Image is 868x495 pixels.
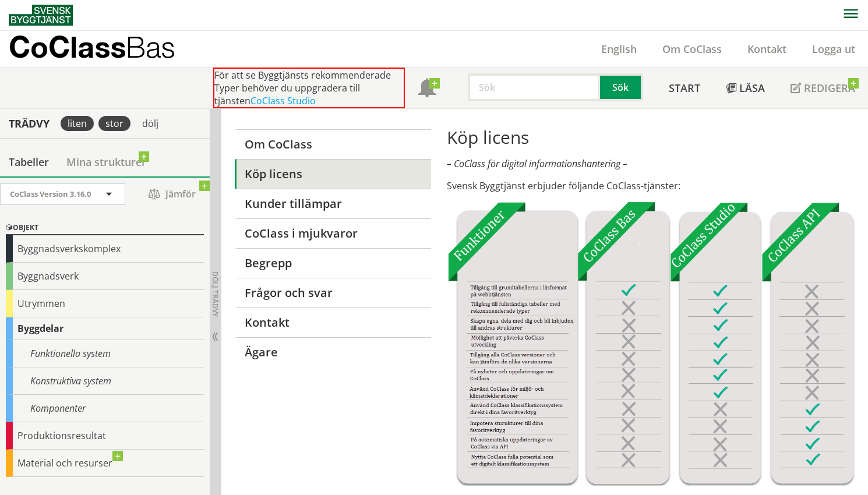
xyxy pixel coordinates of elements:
[126,30,175,64] span: Bas
[778,68,868,108] a: Redigera
[2,117,56,130] div: Trädvy
[6,395,204,422] div: Komponenter
[235,189,431,218] a: Kunder tillämpar
[61,116,94,131] div: liten
[6,290,204,317] div: Utrymmen
[9,31,200,67] a: CoClassBas
[669,81,700,95] span: Start
[656,68,713,108] a: Start
[250,94,316,107] a: CoClass Studio
[235,307,431,337] a: Kontakt
[235,278,431,307] a: Frågor och svar
[804,81,855,95] span: Redigera
[6,221,204,235] div: Objekt
[6,422,204,450] div: Produktionsresultat
[98,116,130,131] div: stor
[735,42,799,56] a: Kontakt
[6,235,204,263] div: Byggnadsverkskomplex
[235,129,431,159] a: Om CoClass
[6,317,204,340] div: Byggdelar
[713,68,778,108] a: Läsa
[447,179,855,192] p: Svensk Byggtjänst erbjuder följande CoClass-tjänster:
[10,189,91,199] span: CoClass Version 3.16.0
[235,248,431,278] a: Begrepp
[447,127,855,148] h1: Köp licens
[58,147,155,176] a: Mina strukturer
[447,201,855,486] img: Tjnster-Tabell_CoClassBas-Studio-API2022-12-22.jpg
[6,367,204,395] div: Konstruktiva system
[6,340,204,367] div: Funktionella system
[235,218,431,248] a: CoClass i mjukvaror
[235,337,431,367] a: Ägare
[418,80,436,98] span: Notifikationer
[799,42,868,56] a: Logga ut
[137,184,207,204] span: Jämför
[210,271,220,317] span: Dölj trädvy
[739,81,765,95] span: Läsa
[9,40,175,54] p: CoClass
[447,157,627,170] em: – CoClass för digital informationshantering –
[650,42,735,56] a: Om CoClass
[6,450,204,477] div: Material och resurser
[6,263,204,290] div: Byggnadsverk
[600,73,643,101] button: Sök
[9,5,73,26] img: Svensk Byggtjänst
[135,116,165,131] div: dölj
[588,42,650,56] a: English
[213,68,405,108] div: För att se Byggtjänsts rekommenderade Typer behöver du uppgradera till tjänsten
[468,73,600,101] input: Sök
[235,159,431,189] a: Köp licens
